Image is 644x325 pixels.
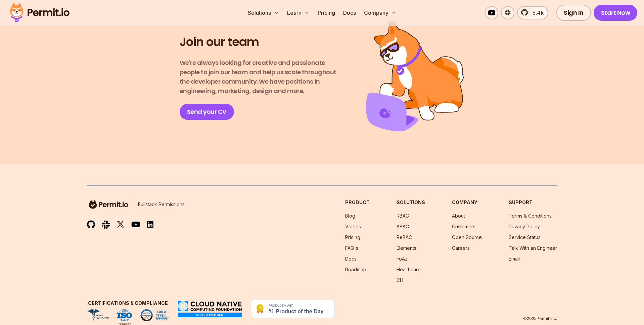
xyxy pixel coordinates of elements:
img: SOC [140,309,169,321]
a: Docs [345,256,357,262]
a: ABAC [397,224,409,229]
img: github [87,220,95,229]
img: Join us [366,22,465,132]
img: Permit logo [7,1,73,24]
img: slack [102,220,110,229]
a: Careers [452,245,470,251]
a: Customers [452,224,475,229]
a: Sign In [556,5,591,21]
button: Company [361,6,399,19]
h3: Certifications & Compliance [87,300,169,307]
a: Email [509,256,520,262]
button: Solutions [245,6,282,19]
a: Talk With an Engineer [509,245,557,251]
h3: Company [452,199,482,206]
a: About [452,213,465,219]
p: We're always looking for creative and passionate people to join our team and help us scale throug... [180,58,342,96]
a: FAQ's [345,245,358,251]
img: twitter [117,220,125,229]
a: CLI [397,277,403,283]
a: Privacy Policy [509,224,540,229]
a: Pricing [315,6,338,19]
img: linkedin [147,221,153,228]
a: Healthcare [397,267,421,272]
h3: Solutions [397,199,425,206]
a: Send your CV [180,104,234,120]
a: Pricing [345,234,360,240]
button: Learn [284,6,312,19]
img: youtube [131,221,140,228]
a: Blog [345,213,355,219]
h3: Product [345,199,370,206]
a: Roadmap [345,267,366,272]
img: ISO [117,309,132,321]
a: Service Status [509,234,541,240]
a: 5.4k [517,6,548,19]
img: HIPAA [87,309,109,321]
a: Docs [340,6,359,19]
a: RBAC [397,213,409,219]
a: Open Source [452,234,482,240]
a: FoAz [397,256,408,262]
h3: Support [509,199,557,206]
a: ReBAC [397,234,412,240]
a: Terms & Conditions [509,213,552,219]
p: © 2025 Permit Inc. [523,316,557,321]
span: 5.4k [528,9,544,17]
img: Permit.io - Never build permissions again | Product Hunt [251,300,335,318]
a: Elements [397,245,416,251]
a: Start Now [594,5,638,21]
img: logo [87,199,130,210]
p: Fullstack Permissions [138,201,185,208]
h2: Join our team [180,34,259,50]
a: Videos [345,224,361,229]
